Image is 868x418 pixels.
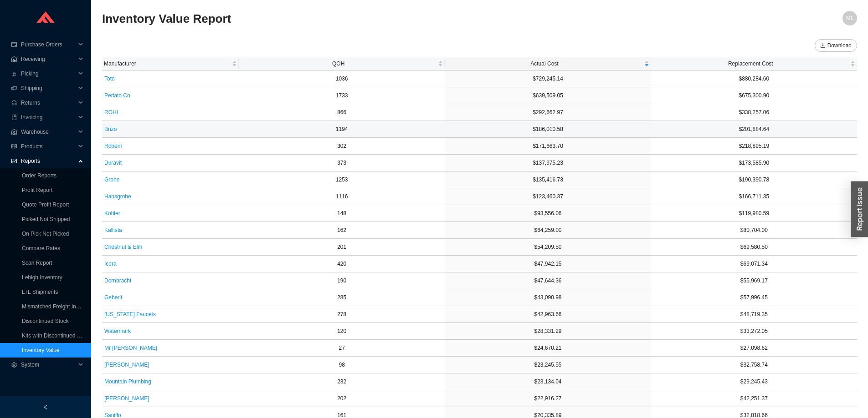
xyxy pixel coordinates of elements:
[21,96,76,110] span: Returns
[445,188,651,205] td: $123,460.37
[104,325,131,337] button: Watermark
[22,187,52,193] a: Profit Report
[22,274,62,281] a: Lehigh Inventory
[22,289,58,295] a: LTL Shipments
[239,121,445,138] td: 1194
[11,144,17,149] span: read
[445,306,651,323] td: $42,963.66
[651,306,857,323] td: $48,719.35
[21,154,76,168] span: Reports
[445,390,651,407] td: $22,916.27
[651,272,857,289] td: $55,969.17
[239,323,445,340] td: 120
[22,172,56,179] a: Order Reports
[445,289,651,306] td: $43,090.98
[239,306,445,323] td: 278
[651,340,857,357] td: $27,098.62
[104,175,119,184] span: Grohe
[241,59,436,68] span: QOH
[445,71,651,87] td: $729,245.14
[11,158,17,164] span: fund
[239,239,445,256] td: 201
[104,192,131,201] span: Hansgrohe
[104,140,123,152] button: Robern
[104,89,131,102] button: Perlato Co
[104,72,115,85] button: Toto
[22,347,60,353] a: Inventory Value
[445,87,651,104] td: $639,509.05
[21,37,76,52] span: Purchase Orders
[22,231,69,237] a: On Pick Not Picked
[11,115,17,120] span: book
[104,343,157,353] span: Mr [PERSON_NAME]
[104,392,150,405] button: [PERSON_NAME]
[102,57,239,71] th: Manufacturer sortable
[104,291,123,304] button: Geberit
[104,207,121,220] button: Kohler
[239,188,445,205] td: 1116
[239,289,445,306] td: 285
[239,71,445,87] td: 1036
[445,121,651,138] td: $186,010.58
[104,360,149,369] span: [PERSON_NAME]
[102,11,668,27] h2: Inventory Value Report
[651,357,857,373] td: $32,758.74
[239,390,445,407] td: 202
[820,43,826,49] span: download
[104,259,117,268] span: Icera
[651,171,857,188] td: $190,390.78
[104,226,122,235] span: Kallista
[104,173,120,186] button: Grohe
[445,272,651,289] td: $47,644.36
[651,289,857,306] td: $57,996.45
[651,222,857,239] td: $80,704.00
[21,358,76,372] span: System
[445,357,651,373] td: $23,245.55
[11,100,17,106] span: customer-service
[445,239,651,256] td: $54,209.50
[104,74,115,83] span: Toto
[104,106,120,119] button: ROHL
[21,139,76,154] span: Products
[104,125,117,134] span: Brizo
[239,340,445,357] td: 27
[651,57,857,71] th: Replacement Cost sortable
[651,239,857,256] td: $69,580.50
[445,104,651,121] td: $292,662.97
[104,257,117,270] button: Icera
[239,171,445,188] td: 1253
[445,205,651,222] td: $93,556.06
[104,190,132,203] button: Hansgrohe
[239,256,445,272] td: 420
[815,39,857,52] button: downloadDownload
[239,205,445,222] td: 148
[104,274,132,287] button: Dornbracht
[104,308,156,321] button: [US_STATE] Faucets
[43,404,48,410] span: left
[104,91,130,100] span: Perlato Co
[239,357,445,373] td: 98
[239,87,445,104] td: 1733
[239,373,445,390] td: 232
[104,241,143,253] button: Chestnut & Elm
[651,205,857,222] td: $119,980.59
[445,171,651,188] td: $135,416.73
[22,260,52,266] a: Scan Report
[445,138,651,155] td: $171,663.70
[11,362,17,368] span: setting
[22,216,70,222] a: Picked Not Shipped
[827,41,852,50] span: Download
[22,318,69,324] a: Discontinued Stock
[104,310,156,319] span: [US_STATE] Faucets
[239,222,445,239] td: 162
[651,373,857,390] td: $29,245.43
[22,245,60,252] a: Compare Rates
[653,59,848,68] span: Replacement Cost
[104,342,158,354] button: Mr [PERSON_NAME]
[104,327,131,336] span: Watermark
[104,293,122,302] span: Geberit
[104,242,142,252] span: Chestnut & Elm
[239,155,445,171] td: 373
[104,358,150,371] button: [PERSON_NAME]
[22,332,90,339] a: Kits with Discontinued Parts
